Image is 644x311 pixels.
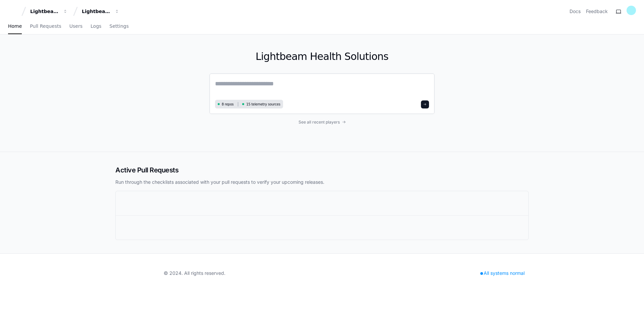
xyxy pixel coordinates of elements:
span: 15 telemetry sources [246,102,280,107]
span: See all recent players [299,120,340,125]
div: Lightbeam Health [30,8,59,15]
a: See all recent players [209,120,435,125]
div: Lightbeam Health Solutions [82,8,111,15]
button: Lightbeam Health Solutions [79,5,122,17]
a: Settings [109,19,128,34]
p: Run through the checklists associated with your pull requests to verify your upcoming releases. [115,179,529,185]
h2: Active Pull Requests [115,165,529,175]
span: 8 repos [222,102,234,107]
span: Pull Requests [30,24,61,28]
div: All systems normal [476,268,529,278]
a: Logs [91,19,101,34]
button: Feedback [586,8,608,15]
div: © 2024. All rights reserved. [164,270,225,277]
a: Docs [570,8,581,15]
a: Home [8,19,22,34]
a: Pull Requests [30,19,61,34]
span: Logs [91,24,101,28]
span: Users [69,24,83,28]
a: Users [69,19,83,34]
h1: Lightbeam Health Solutions [209,51,435,63]
button: Lightbeam Health [28,5,70,17]
span: Home [8,24,22,28]
span: Settings [109,24,128,28]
